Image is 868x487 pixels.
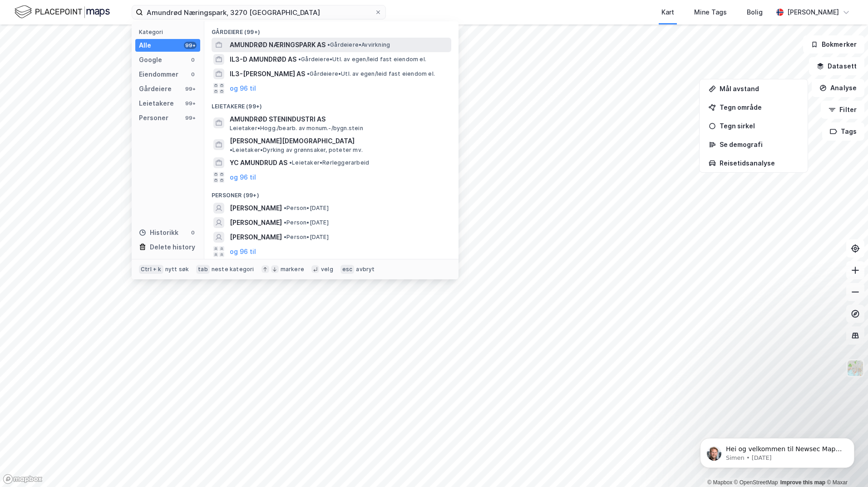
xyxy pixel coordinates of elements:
[230,203,282,214] span: [PERSON_NAME]
[307,70,435,78] span: Gårdeiere • Utl. av egen/leid fast eiendom el.
[230,172,256,183] button: og 96 til
[196,265,210,274] div: tab
[847,360,864,377] img: Z
[809,57,864,75] button: Datasett
[139,29,200,35] div: Kategori
[327,41,390,49] span: Gårdeiere • Avvirkning
[189,56,197,63] div: 0
[184,42,197,49] div: 99+
[284,234,286,240] span: •
[356,266,375,273] div: avbryt
[321,266,333,273] div: velg
[787,7,839,18] div: [PERSON_NAME]
[139,54,162,65] div: Google
[230,83,256,94] button: og 96 til
[661,7,674,18] div: Kart
[230,146,363,154] span: Leietaker • Dyrking av grønnsaker, poteter mv.
[212,266,254,273] div: neste kategori
[720,122,799,130] div: Tegn sirkel
[720,141,799,148] div: Se demografi
[139,69,178,80] div: Eiendommer
[230,157,287,168] span: YC AMUNDRUD AS
[230,232,282,243] span: [PERSON_NAME]
[165,266,189,273] div: nytt søk
[720,85,799,93] div: Mål avstand
[139,112,168,123] div: Personer
[139,265,163,274] div: Ctrl + k
[204,96,459,112] div: Leietakere (99+)
[230,68,305,79] span: IL3-[PERSON_NAME] AS
[812,79,864,97] button: Analyse
[284,205,329,212] span: Person • [DATE]
[230,114,448,125] span: AMUNDRØD STENINDUSTRI AS
[139,98,174,109] div: Leietakere
[686,419,868,482] iframe: Intercom notifications message
[284,205,286,211] span: •
[289,159,292,166] span: •
[230,146,232,153] span: •
[707,479,732,486] a: Mapbox
[281,266,304,273] div: markere
[139,40,151,51] div: Alle
[184,100,197,107] div: 99+
[803,35,864,54] button: Bokmerker
[284,234,329,241] span: Person • [DATE]
[15,4,110,20] img: logo.f888ab2527a4732fd821a326f86c7f29.svg
[780,479,825,486] a: Improve this map
[298,56,426,63] span: Gårdeiere • Utl. av egen/leid fast eiendom el.
[204,185,459,201] div: Personer (99+)
[3,474,43,484] a: Mapbox homepage
[694,7,727,18] div: Mine Tags
[230,39,325,50] span: AMUNDRØD NÆRINGSPARK AS
[139,83,172,94] div: Gårdeiere
[230,217,282,228] span: [PERSON_NAME]
[327,41,330,48] span: •
[184,85,197,93] div: 99+
[230,54,296,65] span: IL3-D AMUNDRØD AS
[307,70,310,77] span: •
[139,227,178,238] div: Historikk
[189,71,197,78] div: 0
[230,246,256,257] button: og 96 til
[284,219,286,226] span: •
[340,265,355,274] div: esc
[720,159,799,167] div: Reisetidsanalyse
[184,114,197,122] div: 99+
[150,242,195,253] div: Delete history
[734,479,778,486] a: OpenStreetMap
[204,21,459,38] div: Gårdeiere (99+)
[821,101,864,119] button: Filter
[720,103,799,111] div: Tegn område
[822,122,864,141] button: Tags
[143,5,375,19] input: Søk på adresse, matrikkel, gårdeiere, leietakere eller personer
[230,125,363,132] span: Leietaker • Hogg./bearb. av monum.-/bygn.stein
[189,229,197,236] div: 0
[230,136,355,146] span: [PERSON_NAME][DEMOGRAPHIC_DATA]
[747,7,763,18] div: Bolig
[289,159,369,166] span: Leietaker • Rørleggerarbeid
[298,56,301,63] span: •
[284,219,329,226] span: Person • [DATE]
